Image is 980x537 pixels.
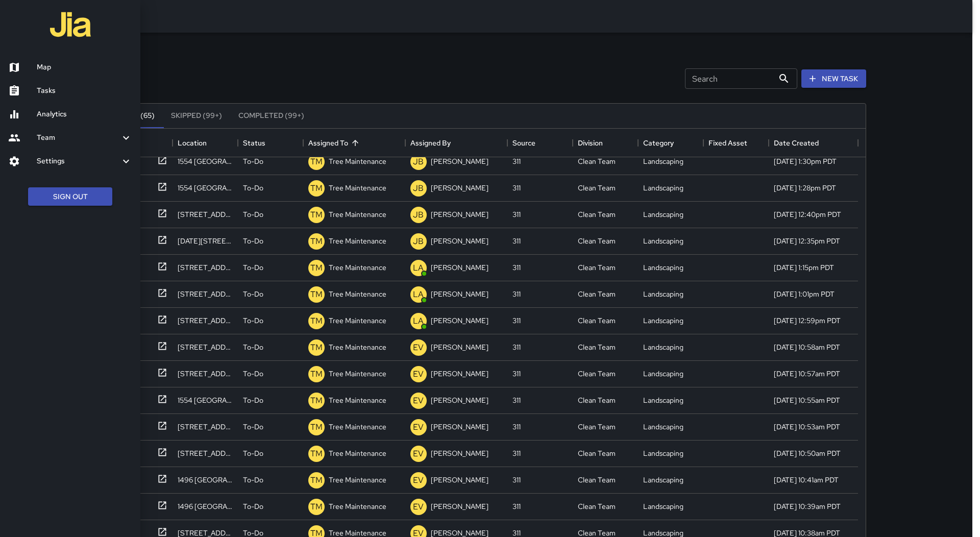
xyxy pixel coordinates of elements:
h6: Map [37,62,132,73]
h6: Analytics [37,109,132,120]
img: jia-logo [50,4,91,45]
button: Sign Out [28,187,112,206]
h6: Settings [37,156,120,167]
h6: Team [37,132,120,143]
h6: Tasks [37,85,132,96]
